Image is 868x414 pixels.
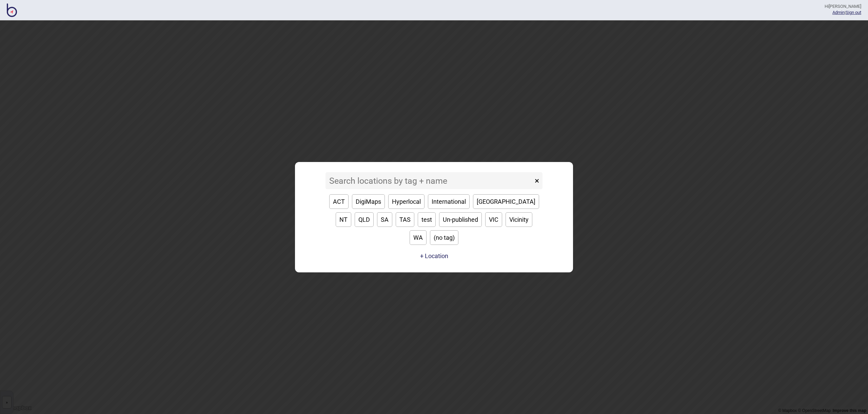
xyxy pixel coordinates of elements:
[506,212,532,227] button: Vicinity
[485,212,502,227] button: VIC
[329,194,349,209] button: ACT
[832,10,845,15] a: Admin
[410,230,427,245] button: WA
[430,230,458,245] button: (no tag)
[355,212,374,227] button: QLD
[418,250,450,262] a: + Location
[336,212,351,227] button: NT
[352,194,385,209] button: DigiMaps
[531,172,542,189] button: ×
[846,10,861,15] button: Sign out
[428,194,470,209] button: International
[418,212,436,227] button: test
[439,212,482,227] button: Un-published
[388,194,425,209] button: Hyperlocal
[325,172,533,189] input: Search locations by tag + name
[420,252,448,259] button: + Location
[396,212,414,227] button: TAS
[7,3,17,17] img: BindiMaps CMS
[825,3,861,10] div: Hi [PERSON_NAME]
[832,10,846,15] span: |
[377,212,392,227] button: SA
[473,194,539,209] button: [GEOGRAPHIC_DATA]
